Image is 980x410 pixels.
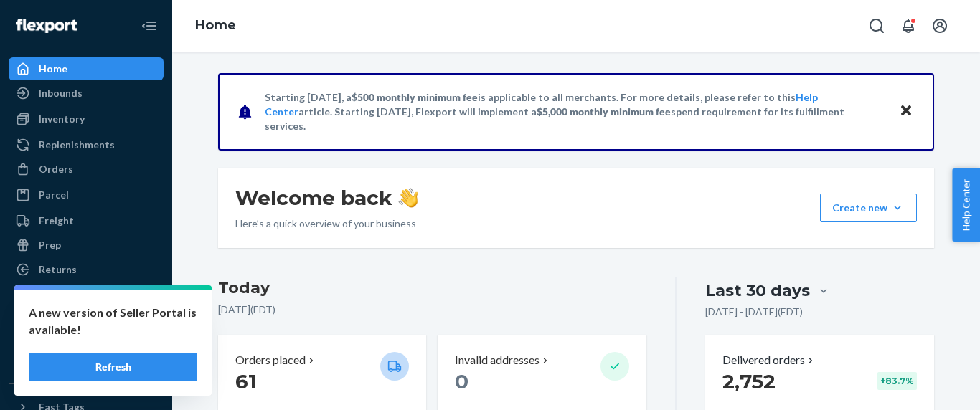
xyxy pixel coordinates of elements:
[9,158,164,181] a: Orders
[897,101,915,122] button: Close
[39,188,69,202] div: Parcel
[39,214,74,228] div: Freight
[39,162,73,176] div: Orders
[265,90,885,133] p: Starting [DATE], a is applicable to all merchants. For more details, please refer to this article...
[352,91,478,103] span: $500 monthly minimum fee
[29,353,197,381] button: Refresh
[894,11,923,40] button: Open notifications
[9,332,164,355] button: Integrations
[135,11,164,40] button: Close Navigation
[39,112,85,126] div: Inventory
[9,361,164,378] a: Add Integration
[16,19,77,33] img: Flexport logo
[39,86,83,100] div: Inbounds
[235,352,306,368] p: Orders placed
[455,352,540,368] p: Invalid addresses
[887,367,966,403] iframe: Opens a widget where you can chat to one of our agents
[195,17,236,33] a: Home
[184,5,248,47] ol: breadcrumbs
[39,262,77,277] div: Returns
[29,304,197,338] p: A new version of Seller Portal is available!
[39,138,115,152] div: Replenishments
[537,105,671,118] span: $5,000 monthly minimum fee
[9,234,164,257] a: Prep
[952,168,980,242] button: Help Center
[235,185,418,211] h1: Welcome back
[9,183,164,206] a: Parcel
[925,11,954,40] button: Open account menu
[9,209,164,232] a: Freight
[722,352,816,368] button: Delivered orders
[218,277,646,300] h3: Today
[820,194,917,222] button: Create new
[877,372,917,390] div: + 83.7 %
[9,82,164,105] a: Inbounds
[705,280,810,302] div: Last 30 days
[9,108,164,130] a: Inventory
[722,369,776,394] span: 2,752
[9,133,164,156] a: Replenishments
[39,62,67,76] div: Home
[235,369,257,394] span: 61
[9,258,164,281] a: Returns
[39,238,61,252] div: Prep
[862,11,891,40] button: Open Search Box
[398,188,418,208] img: hand-wave emoji
[455,369,468,394] span: 0
[9,284,164,307] a: Reporting
[218,302,646,317] p: [DATE] ( EDT )
[235,216,418,231] p: Here’s a quick overview of your business
[9,57,164,80] a: Home
[705,305,803,319] p: [DATE] - [DATE] ( EDT )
